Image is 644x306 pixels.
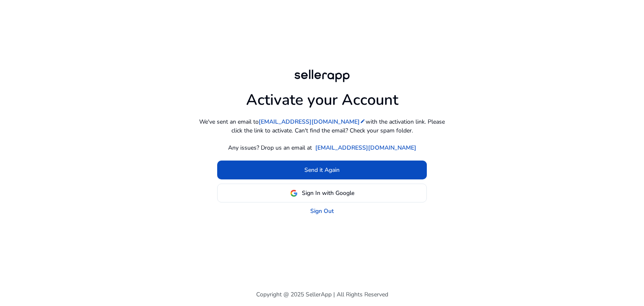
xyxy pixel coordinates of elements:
a: Sign Out [310,207,334,215]
img: google-logo.svg [290,189,298,197]
a: [EMAIL_ADDRESS][DOMAIN_NAME] [315,143,416,152]
h1: Activate your Account [246,84,398,109]
span: Sign In with Google [302,189,354,197]
a: [EMAIL_ADDRESS][DOMAIN_NAME] [259,117,366,126]
p: We've sent an email to with the activation link. Please click the link to activate. Can't find th... [196,117,448,135]
mat-icon: edit [360,118,366,124]
button: Sign In with Google [217,184,427,202]
button: Send it Again [217,161,427,179]
p: Any issues? Drop us an email at [228,143,312,152]
span: Send it Again [304,166,340,174]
